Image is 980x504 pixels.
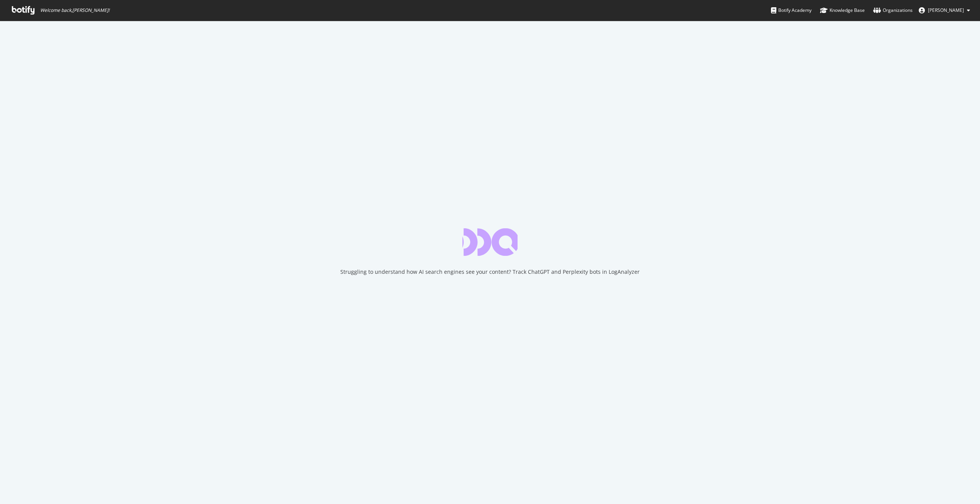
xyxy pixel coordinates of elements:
[40,7,109,13] span: Welcome back, [PERSON_NAME] !
[771,7,812,14] div: Botify Academy
[928,7,964,13] span: Meredith Gummerson
[820,7,865,14] div: Knowledge Base
[913,4,976,16] button: [PERSON_NAME]
[873,7,913,14] div: Organizations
